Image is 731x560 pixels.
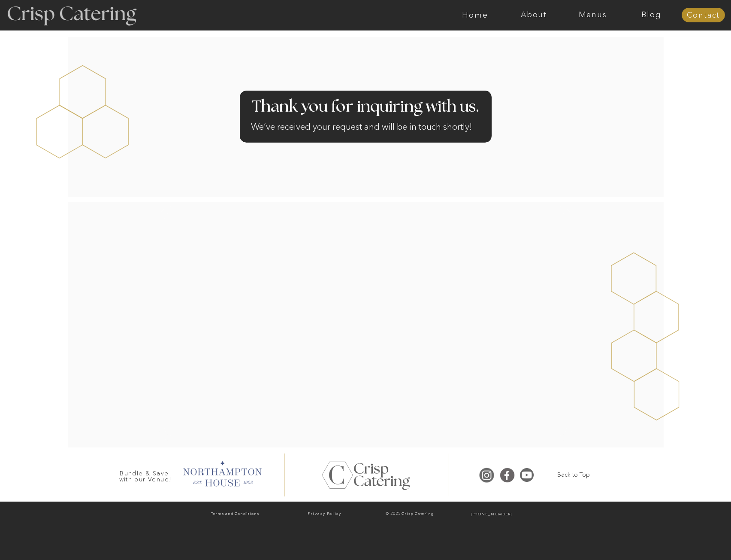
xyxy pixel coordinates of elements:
a: Contact [682,11,725,20]
h2: We’ve received your request and will be in touch shortly! [251,120,480,137]
a: Menus [563,11,622,19]
a: Blog [622,11,681,19]
a: [PHONE_NUMBER] [452,510,531,519]
h2: Thank you for inquiring with us. [251,99,480,116]
a: About [504,11,563,19]
a: Terms and Conditions [191,510,278,519]
h3: Bundle & Save with our Venue! [116,470,175,478]
a: Home [446,11,504,19]
a: Back to Top [546,471,601,479]
a: Privacy Policy [281,510,368,518]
